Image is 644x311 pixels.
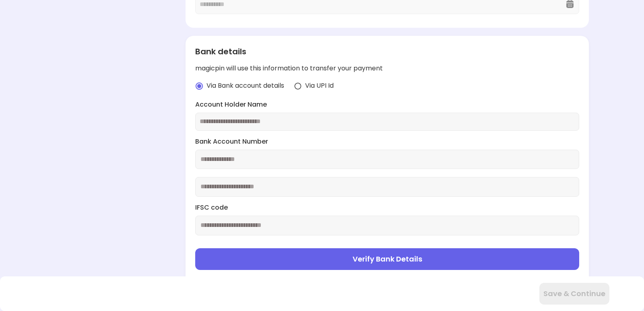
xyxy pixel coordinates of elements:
img: radio [195,82,203,90]
label: Bank Account Number [195,137,579,146]
div: Bank details [195,45,579,58]
button: Save & Continue [539,283,609,305]
label: IFSC code [195,203,579,212]
span: Via UPI Id [305,81,334,91]
label: Account Holder Name [195,100,579,109]
img: radio [294,82,302,90]
div: magicpin will use this information to transfer your payment [195,64,579,73]
button: Verify Bank Details [195,248,579,270]
span: Via Bank account details [206,81,284,91]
